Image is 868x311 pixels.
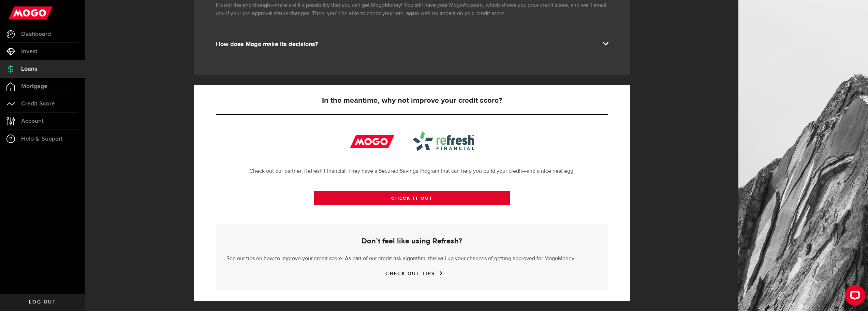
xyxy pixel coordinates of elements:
[839,282,868,311] iframe: LiveChat chat widget
[216,97,608,105] h5: In the meantime, why not improve your credit score?
[21,136,63,142] span: Help & Support
[216,167,608,175] p: Check out our partner, Refresh Financial. They have a Secured Savings Program that can help you b...
[21,118,44,124] span: Account
[226,253,598,263] p: See our tips on how to improve your credit score. As part of our credit risk algorithm, this will...
[314,191,510,205] a: CHECK IT OUT
[21,48,38,55] span: Invest
[216,1,608,18] p: It’s not the end though—there’s still a possibility that you can get MogoMoney! You still have yo...
[21,83,47,89] span: Mortgage
[21,101,55,107] span: Credit Score
[29,300,56,305] span: Log out
[21,66,37,72] span: Loans
[385,271,438,277] a: CHECK OUT TIPS
[226,237,598,245] h5: Don’t feel like using Refresh?
[21,31,51,37] span: Dashboard
[216,40,608,48] div: How does Mogo make its decisions?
